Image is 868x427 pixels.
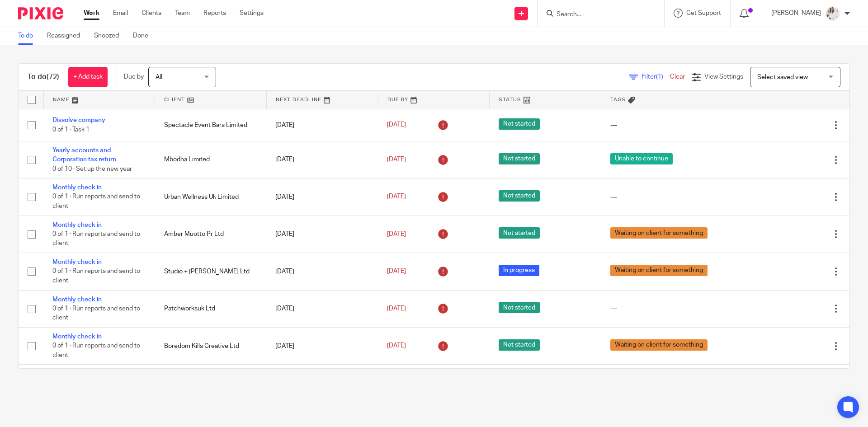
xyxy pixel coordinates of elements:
[556,11,637,19] input: Search
[686,10,721,16] span: Get Support
[610,339,708,351] span: Waiting on client for something
[266,178,378,216] td: [DATE]
[610,153,673,164] span: Unable to continue
[771,9,821,18] p: [PERSON_NAME]
[142,9,161,18] a: Clients
[155,290,267,327] td: Patchworksuk Ltd
[610,97,626,102] span: Tags
[266,365,378,402] td: [DATE]
[52,184,102,191] a: Monthly check in
[704,74,743,80] span: View Settings
[52,259,102,265] a: Monthly check in
[499,153,540,164] span: Not started
[156,74,162,80] span: All
[610,304,729,313] div: ---
[387,231,406,237] span: [DATE]
[124,72,144,81] p: Due by
[113,9,128,18] a: Email
[52,194,140,210] span: 0 of 1 · Run reports and send to client
[266,216,378,253] td: [DATE]
[266,253,378,290] td: [DATE]
[266,109,378,141] td: [DATE]
[826,6,840,21] img: Daisy.JPG
[18,27,40,45] a: To do
[28,72,59,82] h1: To do
[757,74,808,80] span: Select saved view
[52,231,140,247] span: 0 of 1 · Run reports and send to client
[155,328,267,365] td: Boredom Kills Creative Ltd
[155,216,267,253] td: Amber Muotto Pr Ltd
[610,227,708,239] span: Waiting on client for something
[52,127,90,133] span: 0 of 1 · Task 1
[656,74,663,80] span: (1)
[387,305,406,312] span: [DATE]
[155,109,267,141] td: Spectacle Event Bars Limited
[52,222,102,228] a: Monthly check in
[499,227,540,239] span: Not started
[499,190,540,202] span: Not started
[133,27,155,45] a: Done
[240,9,264,18] a: Settings
[266,141,378,178] td: [DATE]
[84,9,99,18] a: Work
[52,333,102,340] a: Monthly check in
[52,296,102,303] a: Monthly check in
[52,147,116,163] a: Yearly accounts and Corporation tax return
[47,73,59,80] span: (72)
[387,156,406,163] span: [DATE]
[155,253,267,290] td: Studio + [PERSON_NAME] Ltd
[155,178,267,216] td: Urban Wellness Uk Limited
[52,305,140,321] span: 0 of 1 · Run reports and send to client
[52,117,105,123] a: Dissolve company
[52,268,140,284] span: 0 of 1 · Run reports and send to client
[610,265,708,276] span: Waiting on client for something
[94,27,126,45] a: Snoozed
[670,74,685,80] a: Clear
[203,9,226,18] a: Reports
[499,302,540,313] span: Not started
[387,122,406,128] span: [DATE]
[68,67,108,87] a: + Add task
[52,343,140,359] span: 0 of 1 · Run reports and send to client
[610,121,729,130] div: ---
[47,27,87,45] a: Reassigned
[387,343,406,349] span: [DATE]
[499,118,540,130] span: Not started
[266,328,378,365] td: [DATE]
[499,265,539,276] span: In progress
[642,74,670,80] span: Filter
[387,194,406,200] span: [DATE]
[175,9,190,18] a: Team
[155,365,267,402] td: Boredom Kills Creative Ltd
[266,290,378,327] td: [DATE]
[610,192,729,202] div: ---
[387,268,406,275] span: [DATE]
[18,7,63,19] img: Pixie
[155,141,267,178] td: Mbodha Limited
[52,166,132,172] span: 0 of 10 · Set up the new year
[499,339,540,351] span: Not started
